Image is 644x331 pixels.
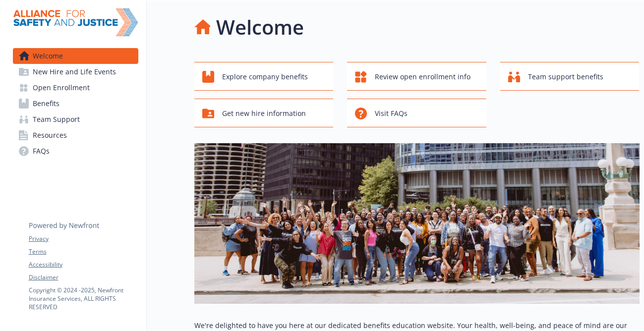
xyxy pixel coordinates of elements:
[194,99,334,127] button: Get new hire information
[33,48,63,64] span: Welcome
[222,67,308,86] span: Explore company benefits
[194,143,640,304] img: overview page banner
[29,247,138,256] a: Terms
[29,273,138,282] a: Disclaimer
[13,48,138,64] a: Welcome
[528,67,603,86] span: Team support benefits
[13,127,138,143] a: Resources
[29,286,138,311] p: Copyright © 2024 - 2025 , Newfront Insurance Services, ALL RIGHTS RESERVED
[347,99,486,127] button: Visit FAQs
[500,62,640,91] button: Team support benefits
[13,143,138,159] a: FAQs
[216,12,304,42] h1: Welcome
[13,96,138,111] a: Benefits
[33,80,90,96] span: Open Enrollment
[33,111,80,127] span: Team Support
[13,64,138,80] a: New Hire and Life Events
[375,67,470,86] span: Review open enrollment info
[222,104,306,123] span: Get new hire information
[29,234,138,243] a: Privacy
[375,104,408,123] span: Visit FAQs
[33,96,59,111] span: Benefits
[13,111,138,127] a: Team Support
[194,62,334,91] button: Explore company benefits
[13,80,138,96] a: Open Enrollment
[33,127,67,143] span: Resources
[33,64,116,80] span: New Hire and Life Events
[33,143,50,159] span: FAQs
[347,62,486,91] button: Review open enrollment info
[29,260,138,269] a: Accessibility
